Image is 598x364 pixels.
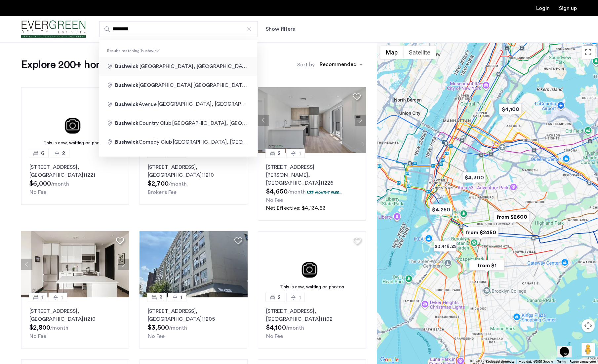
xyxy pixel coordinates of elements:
[115,121,139,126] span: Bushwick
[258,231,366,297] a: This is new, waiting on photos
[118,259,129,270] button: Next apartment
[403,46,436,59] button: Show satellite imagery
[115,83,139,88] span: Bushwick
[316,59,366,71] ng-select: sort-apartment
[278,293,281,301] span: 2
[140,231,248,297] img: 2010_638403319569069932.jpeg
[258,231,366,297] img: 3.gif
[319,60,357,70] div: Recommended
[299,293,300,301] span: 1
[21,87,129,153] img: 3.gif
[379,355,400,364] a: Open this area in Google Maps (opens a new window)
[266,25,295,33] button: Show or hide filters
[115,102,158,107] span: Avenue
[380,46,403,59] button: Show street map
[581,343,595,356] button: Drag Pegman onto the map to open Street View
[173,139,398,145] span: [GEOGRAPHIC_DATA], [GEOGRAPHIC_DATA], [GEOGRAPHIC_DATA], [GEOGRAPHIC_DATA]
[99,21,258,37] input: Apartment Search
[29,307,121,323] p: [STREET_ADDRESS] 11210
[51,181,69,187] sub: /month
[355,115,366,126] button: Next apartment
[258,115,269,126] button: Previous apartment
[99,48,257,54] span: Results matching
[258,87,366,153] img: 66a1adb6-6608-43dd-a245-dc7333f8b390_638824126198252652.jpeg
[148,163,239,179] p: [STREET_ADDRESS] 11210
[140,297,247,349] a: 21[STREET_ADDRESS], [GEOGRAPHIC_DATA]11205No Fee
[115,139,139,145] span: Bushwick
[557,338,578,357] iframe: chat widget
[570,359,596,364] a: Report a map error
[61,293,63,301] span: 1
[21,259,32,270] button: Previous apartment
[115,139,173,145] span: Comedy Club
[159,293,162,301] span: 2
[266,163,357,187] p: [STREET_ADDRESS][PERSON_NAME] 11226
[41,293,43,301] span: 1
[266,198,283,203] span: No Fee
[286,325,304,331] sub: /month
[379,355,400,364] img: Google
[460,170,488,185] div: $4,300
[115,121,172,126] span: Country Club
[297,61,315,69] label: Sort by
[266,307,357,323] p: [STREET_ADDRESS] 11102
[491,209,532,224] div: from $2600
[21,231,129,297] img: c030568a-c426-483c-b473-77022edd3556_638739499524403227.png
[29,324,50,331] span: $2,800
[306,189,341,195] p: 1.33 months free...
[115,83,193,88] span: [GEOGRAPHIC_DATA]
[148,307,239,323] p: [STREET_ADDRESS] 11205
[261,284,363,291] div: This is new, waiting on photos
[518,360,553,363] span: Map data ©2025 Google
[258,153,366,221] a: 21[STREET_ADDRESS][PERSON_NAME], [GEOGRAPHIC_DATA]112261.33 months free...No FeeNet Effective: $4...
[21,17,86,42] img: logo
[50,325,68,331] sub: /month
[115,102,139,107] span: Bushwick
[29,180,51,187] span: $6,000
[21,58,190,71] h1: Explore 200+ homes and apartments
[21,153,129,205] a: 62[STREET_ADDRESS], [GEOGRAPHIC_DATA]11221No Fee
[581,319,595,332] button: Map camera controls
[62,149,65,157] span: 2
[180,293,182,301] span: 1
[21,17,86,42] a: Cazamio Logo
[41,149,44,157] span: 6
[21,297,129,349] a: 11[STREET_ADDRESS], [GEOGRAPHIC_DATA]11210No Fee
[536,6,550,11] a: Login
[266,324,286,331] span: $4,100
[21,87,129,153] a: This is new, waiting on photos
[466,258,507,273] div: from $1
[140,153,247,205] a: 11[STREET_ADDRESS], [GEOGRAPHIC_DATA]11210Broker's Fee
[299,149,300,157] span: 1
[431,239,459,254] div: $3,418.25
[266,188,287,195] span: $4,650
[266,205,325,211] span: Net Effective: $4,134.63
[148,180,169,187] span: $2,700
[278,149,281,157] span: 2
[581,46,595,59] button: Toggle fullscreen view
[29,334,46,339] span: No Fee
[140,63,308,69] span: [GEOGRAPHIC_DATA], [GEOGRAPHIC_DATA], [GEOGRAPHIC_DATA]
[486,359,514,364] button: Keyboard shortcuts
[148,334,165,339] span: No Fee
[460,225,501,240] div: from $2450
[496,102,524,117] div: $4,100
[29,190,46,195] span: No Fee
[169,181,187,187] sub: /month
[24,140,126,147] div: This is new, waiting on photos
[559,6,577,11] a: Registration
[287,189,305,195] sub: /month
[29,163,121,179] p: [STREET_ADDRESS] 11221
[148,190,177,195] span: Broker's Fee
[148,324,169,331] span: $3,500
[427,202,455,217] div: $4,250
[115,64,139,69] span: Bushwick
[172,120,340,126] span: [GEOGRAPHIC_DATA], [GEOGRAPHIC_DATA], [GEOGRAPHIC_DATA]
[193,82,362,88] span: [GEOGRAPHIC_DATA], [GEOGRAPHIC_DATA], [GEOGRAPHIC_DATA]
[258,297,366,349] a: 21[STREET_ADDRESS], [GEOGRAPHIC_DATA]11102No Fee
[266,334,283,339] span: No Fee
[557,359,566,364] a: Terms (opens in new tab)
[158,101,326,107] span: [GEOGRAPHIC_DATA], [GEOGRAPHIC_DATA], [GEOGRAPHIC_DATA]
[140,49,160,53] q: bushwick
[169,325,187,331] sub: /month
